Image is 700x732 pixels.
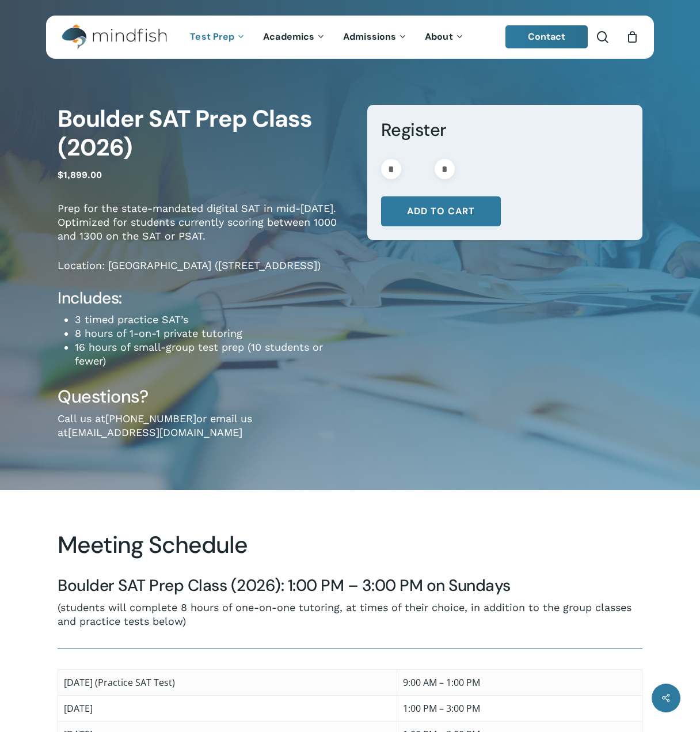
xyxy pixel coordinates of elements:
a: Test Prep [181,32,254,42]
a: [PHONE_NUMBER] [105,412,196,424]
p: Location: [GEOGRAPHIC_DATA] ([STREET_ADDRESS]) [58,259,350,288]
h2: Meeting Schedule [58,531,642,559]
a: Admissions [334,32,416,42]
td: [DATE] (Practice SAT Test) [58,669,397,695]
td: 1:00 PM – 3:00 PM [397,695,642,721]
a: Contact [505,25,588,48]
td: 9:00 AM – 1:00 PM [397,669,642,695]
li: 8 hours of 1-on-1 private tutoring [75,327,350,340]
p: (students will complete 8 hours of one-on-one tutoring, at times of their choice, in addition to ... [58,601,642,628]
td: [DATE] [58,695,397,721]
span: About [425,31,453,43]
li: 16 hours of small-group test prep (10 students or fewer) [75,340,350,368]
button: Add to cart [381,196,501,226]
input: Product quantity [405,159,431,179]
a: Academics [254,32,334,42]
a: About [416,32,473,42]
span: Contact [528,31,566,43]
h3: Questions? [58,385,350,408]
li: 3 timed practice SAT’s [75,313,350,327]
nav: Main Menu [181,16,473,59]
h4: Boulder SAT Prep Class (2026): 1:00 PM – 3:00 PM on Sundays [58,575,642,596]
h1: Boulder SAT Prep Class (2026) [58,105,350,162]
a: [EMAIL_ADDRESS][DOMAIN_NAME] [68,426,242,438]
span: Test Prep [190,31,234,43]
span: $ [58,169,63,180]
span: Academics [263,31,314,43]
h4: Includes: [58,288,350,309]
p: Prep for the state-mandated digital SAT in mid-[DATE]. Optimized for students currently scoring b... [58,202,350,259]
p: Call us at or email us at [58,412,350,455]
h3: Register [381,119,629,141]
bdi: 1,899.00 [58,169,102,180]
span: Admissions [343,31,396,43]
header: Main Menu [46,16,654,59]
